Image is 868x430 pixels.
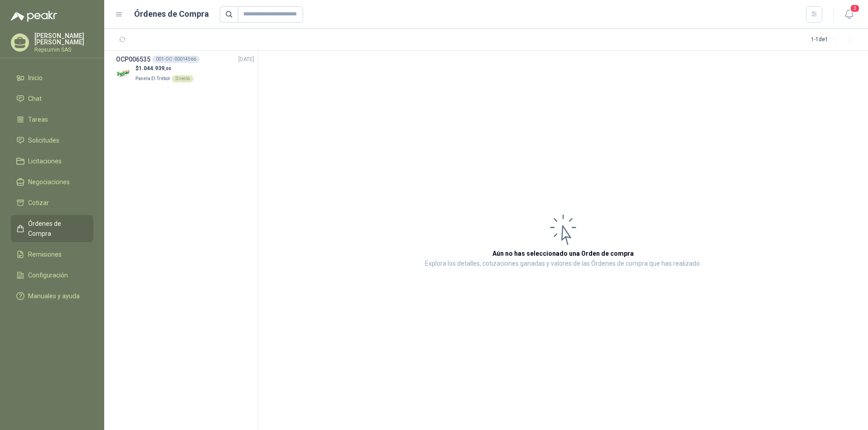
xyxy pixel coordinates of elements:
[135,76,170,81] span: Panela El Trébol
[135,64,193,73] p: $
[11,111,93,128] a: Tareas
[11,287,93,305] a: Manuales y ayuda
[28,270,68,280] span: Configuración
[28,94,42,104] span: Chat
[11,194,93,211] a: Cotizar
[172,75,193,82] div: Directo
[28,156,62,166] span: Licitaciones
[139,65,171,72] span: 1.044.939
[28,291,80,301] span: Manuales y ayuda
[11,69,93,86] a: Inicio
[425,258,701,269] p: Explora los detalles, cotizaciones ganadas y valores de las Órdenes de compra que has realizado.
[116,54,150,64] h3: OCP006535
[11,153,93,170] a: Licitaciones
[116,54,254,83] a: OCP006535001-OC -00014566[DATE] Company Logo$1.044.939,00Panela El TrébolDirecto
[28,73,43,83] span: Inicio
[11,11,57,22] img: Logo peakr
[811,33,857,47] div: 1 - 1 de 1
[11,90,93,107] a: Chat
[11,215,93,242] a: Órdenes de Compra
[152,56,200,63] div: 001-OC -00014566
[116,66,132,81] img: Company Logo
[28,135,59,145] span: Solicitudes
[164,66,171,71] span: ,00
[28,219,85,239] span: Órdenes de Compra
[34,47,93,53] p: Repsumin SAS
[11,267,93,284] a: Configuración
[28,198,49,208] span: Cotizar
[850,4,860,13] span: 2
[28,177,70,187] span: Negociaciones
[11,173,93,191] a: Negociaciones
[28,115,48,124] span: Tareas
[238,55,254,64] span: [DATE]
[841,6,857,23] button: 2
[134,8,209,20] h1: Órdenes de Compra
[11,132,93,149] a: Solicitudes
[492,248,634,258] h3: Aún no has seleccionado una Orden de compra
[34,33,93,45] p: [PERSON_NAME] [PERSON_NAME]
[28,249,62,259] span: Remisiones
[11,246,93,263] a: Remisiones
